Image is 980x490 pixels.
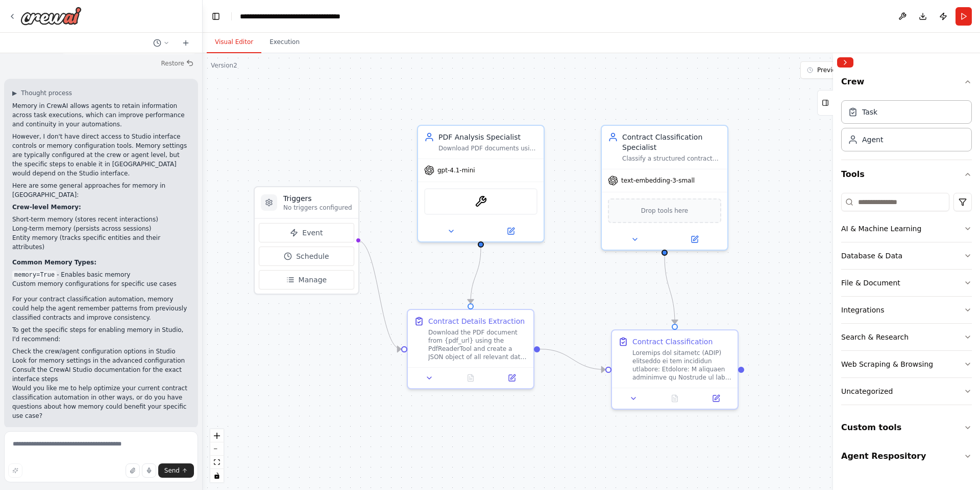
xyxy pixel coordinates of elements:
div: Contract Classification SpecialistClassify a structured contract (in JSON format) into Approved, ... [601,125,728,251]
div: Task [862,107,877,117]
p: Would you like me to help optimize your current contract classification automation in other ways,... [12,384,190,420]
g: Edge from 82c20cc0-be37-4c63-a559-9cc0a88ec68e to 54617b63-e569-4f31-85ed-1714148ab7a3 [659,256,680,324]
p: No triggers configured [283,204,352,212]
button: Start a new chat [178,37,194,49]
button: File & Document [841,270,972,296]
div: Contract Details ExtractionDownload the PDF document from {pdf_url} using the PdfReaderTool and c... [407,309,534,389]
li: Look for memory settings in the advanced configuration [12,356,190,365]
button: Execution [261,32,308,53]
div: Agent [862,135,883,145]
div: Contract Classification Specialist [622,132,721,152]
button: ▶Thought process [12,89,72,97]
g: Edge from triggers to 86e93ce7-64fe-4d62-abff-d49d707988f0 [357,235,401,354]
g: Edge from c772dde0-5667-4ba6-a944-fb4097d9606b to 86e93ce7-64fe-4d62-abff-d49d707988f0 [465,248,486,303]
button: Upload files [126,463,140,478]
code: memory=True [12,271,57,280]
button: Tools [841,160,972,189]
li: Consult the CrewAI Studio documentation for the exact interface steps [12,365,190,384]
div: Version 2 [211,61,237,70]
p: For your contract classification automation, memory could help the agent remember patterns from p... [12,295,190,322]
h3: Triggers [283,193,352,204]
button: No output available [653,392,697,405]
span: Schedule [296,251,329,261]
button: Toggle Sidebar [829,53,837,490]
button: Click to speak your automation idea [142,463,156,478]
p: However, I don't have direct access to Studio interface controls or memory configuration tools. M... [12,132,190,178]
button: Visual Editor [207,32,261,53]
button: Hide left sidebar [209,9,223,24]
strong: Crew-level Memory: [12,204,81,211]
p: Memory in CrewAI allows agents to retain information across task executions, which can improve pe... [12,101,190,129]
li: - Enables basic memory [12,270,190,279]
div: Tools [841,189,972,413]
button: Uncategorized [841,378,972,405]
li: Entity memory (tracks specific entities and their attributes) [12,233,190,252]
button: Schedule [259,247,354,266]
div: Contract Details Extraction [428,316,525,326]
button: Restore [157,56,198,71]
div: Integrations [841,305,884,315]
div: AI & Machine Learning [841,224,921,234]
button: No output available [449,372,493,384]
button: Event [259,223,354,242]
div: Contract ClassificationLoremips dol sitametc (ADIP) elitseddo ei tem incididun utlabore: Etdolore... [611,329,739,410]
div: Classify a structured contract (in JSON format) into Approved, Denied, or Needs Human Review base... [622,154,721,163]
span: Previous executions [817,66,878,74]
button: zoom in [210,429,224,442]
strong: Common Memory Types: [12,259,96,266]
button: fit view [210,456,224,469]
div: Database & Data [841,251,902,261]
p: Here are some general approaches for memory in [GEOGRAPHIC_DATA]: [12,181,190,199]
button: AI & Machine Learning [841,215,972,242]
button: Collapse right sidebar [837,57,853,68]
button: Open in side panel [494,372,529,384]
button: Open in side panel [666,233,723,246]
button: Database & Data [841,242,972,269]
div: File & Document [841,278,900,288]
div: Search & Research [841,332,909,342]
div: React Flow controls [210,429,224,482]
img: PdfReaderTool [475,195,487,208]
span: ▶ [12,89,17,97]
div: Download PDF documents using the provided URL and create comprehensive yet concise summaries of t... [438,144,537,152]
button: Custom tools [841,413,972,442]
button: zoom out [210,442,224,456]
span: Thought process [21,89,72,97]
button: Send [158,463,194,478]
div: Loremips dol sitametc (ADIP) elitseddo ei tem incididun utlabore: Etdolore: M aliquaen adminimve ... [632,349,731,382]
div: Contract Classification [632,337,713,347]
span: text-embedding-3-small [621,176,695,185]
button: Open in side panel [482,225,540,237]
span: Send [164,466,180,475]
button: Previous executions [800,61,923,79]
li: Custom memory configurations for specific use cases [12,279,190,288]
div: TriggersNo triggers configuredEventScheduleManage [254,186,359,295]
button: Improve this prompt [8,463,22,478]
button: Integrations [841,297,972,323]
div: Web Scraping & Browsing [841,359,933,369]
button: Open in side panel [698,392,733,405]
span: Manage [299,275,327,285]
nav: breadcrumb [240,11,372,21]
li: Long-term memory (persists across sessions) [12,224,190,233]
span: gpt-4.1-mini [437,166,475,174]
span: Event [302,228,323,238]
div: Uncategorized [841,386,893,396]
div: Download the PDF document from {pdf_url} using the PdfReaderTool and create a JSON object of all ... [428,328,527,361]
button: Crew [841,72,972,96]
li: Short-term memory (stores recent interactions) [12,215,190,224]
li: Check the crew/agent configuration options in Studio [12,347,190,356]
g: Edge from 86e93ce7-64fe-4d62-abff-d49d707988f0 to 54617b63-e569-4f31-85ed-1714148ab7a3 [540,344,605,375]
button: Manage [259,270,354,289]
div: PDF Analysis Specialist [438,132,537,142]
button: Web Scraping & Browsing [841,351,972,377]
img: Logo [20,7,82,25]
div: PDF Analysis SpecialistDownload PDF documents using the provided URL and create comprehensive yet... [417,125,545,242]
span: Drop tools here [641,206,689,216]
div: Crew [841,96,972,160]
button: Switch to previous chat [149,37,174,49]
p: To get the specific steps for enabling memory in Studio, I'd recommend: [12,325,190,344]
button: Agent Respository [841,442,972,471]
button: Search & Research [841,324,972,350]
button: toggle interactivity [210,469,224,482]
